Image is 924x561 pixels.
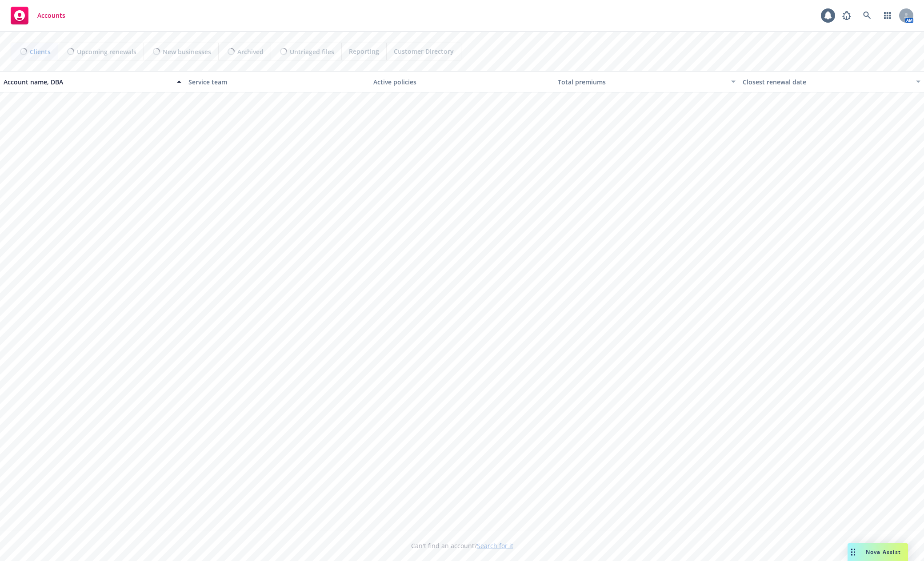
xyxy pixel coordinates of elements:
[30,47,51,56] span: Clients
[290,47,334,56] span: Untriaged files
[4,77,172,87] div: Account name, DBA
[373,77,551,87] div: Active policies
[739,71,924,92] button: Closest renewal date
[558,77,726,87] div: Total premiums
[185,71,370,92] button: Service team
[370,71,555,92] button: Active policies
[37,12,65,19] span: Accounts
[188,77,366,87] div: Service team
[411,541,513,550] span: Can't find an account?
[237,47,264,56] span: Archived
[848,543,859,561] div: Drag to move
[879,7,896,24] a: Switch app
[77,47,136,56] span: Upcoming renewals
[838,7,856,24] a: Report a Bug
[554,71,739,92] button: Total premiums
[743,77,911,87] div: Closest renewal date
[394,47,454,56] span: Customer Directory
[163,47,211,56] span: New businesses
[858,7,876,24] a: Search
[477,541,513,550] a: Search for it
[349,47,379,56] span: Reporting
[866,548,901,556] span: Nova Assist
[7,3,69,28] a: Accounts
[848,543,908,561] button: Nova Assist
